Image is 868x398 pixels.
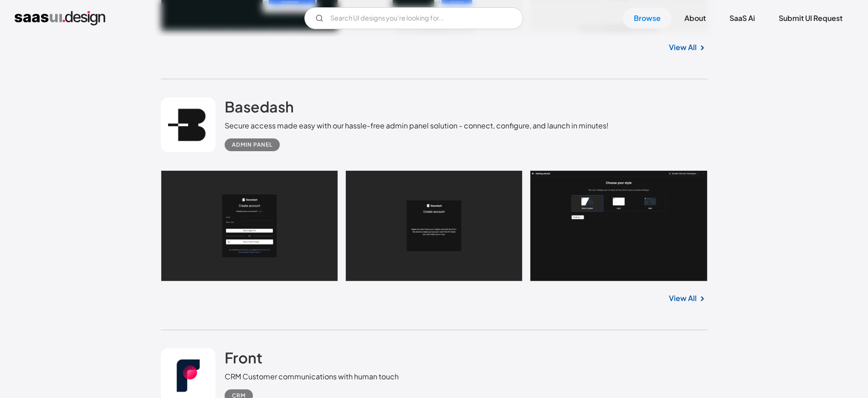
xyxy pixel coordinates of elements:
[768,8,853,28] a: Submit UI Request
[304,7,523,29] form: Email Form
[225,120,609,131] div: Secure access made easy with our hassle-free admin panel solution - connect, configure, and launc...
[719,8,766,28] a: SaaS Ai
[669,293,697,304] a: View All
[225,348,262,371] a: Front
[232,139,272,150] div: Admin Panel
[15,11,105,26] a: home
[225,97,294,116] h2: Basedash
[225,97,294,120] a: Basedash
[673,8,717,28] a: About
[225,348,262,367] h2: Front
[304,7,523,29] input: Search UI designs you're looking for...
[623,8,672,28] a: Browse
[225,371,399,382] div: CRM Customer communications with human touch
[669,42,697,53] a: View All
